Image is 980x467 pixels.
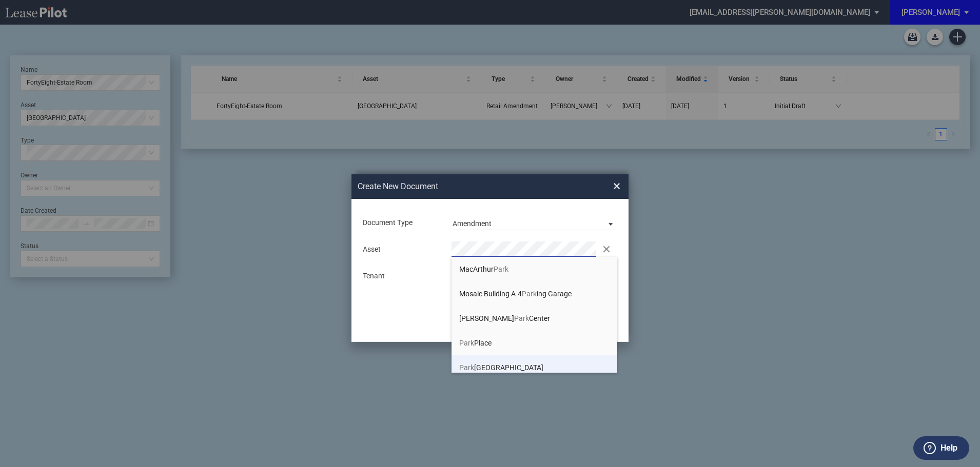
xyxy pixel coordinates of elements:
li: MacArthurPark [452,257,617,281]
li: ParkPlace [452,331,617,355]
span: [GEOGRAPHIC_DATA] [459,363,543,372]
div: Tenant [357,271,445,281]
span: MacArthur [459,265,508,273]
span: [PERSON_NAME] Center [459,314,550,322]
div: Asset [357,245,445,255]
md-select: Document Type: Amendment [452,215,617,230]
h2: Create New Document [358,181,576,192]
li: [PERSON_NAME]ParkCenter [452,306,617,331]
li: Park[GEOGRAPHIC_DATA] [452,355,617,380]
div: Amendment [453,219,492,228]
span: Park [459,363,474,372]
div: Document Type [357,218,445,228]
span: Mosaic Building A-4 ing Garage [459,290,572,298]
span: Place [459,339,492,347]
span: Park [459,339,474,347]
span: × [613,178,620,194]
span: Park [522,290,537,298]
span: Park [494,265,508,273]
span: Park [514,314,529,322]
md-dialog: Create New ... [351,174,629,342]
label: Help [940,441,957,455]
li: Mosaic Building A-4Parking Garage [452,281,617,306]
